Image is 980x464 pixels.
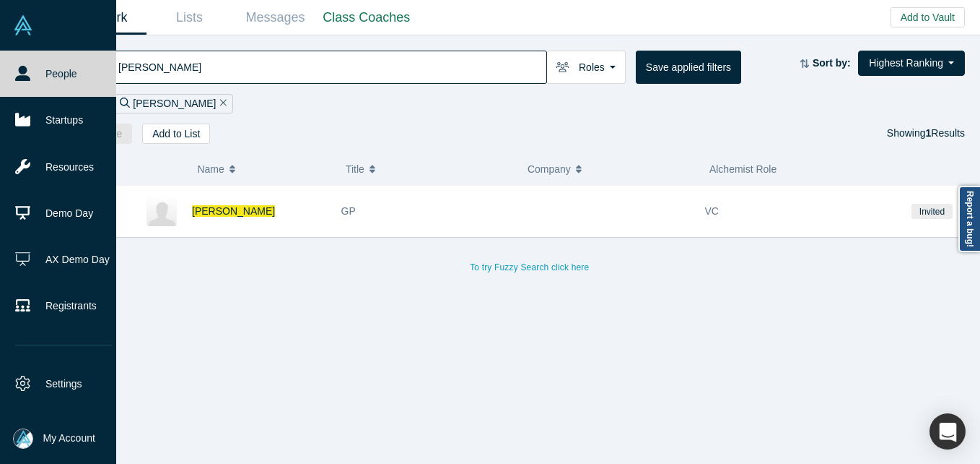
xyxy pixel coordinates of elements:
[142,124,210,144] button: Add to List
[13,15,33,35] img: Alchemist Vault Logo
[192,205,275,217] a: [PERSON_NAME]
[858,51,965,76] button: Highest Ranking
[546,51,626,84] button: Roles
[705,205,719,217] span: VC
[146,1,232,35] a: Lists
[318,1,415,35] a: Class Coaches
[636,51,741,84] button: Save applied filters
[197,154,224,184] span: Name
[958,186,980,252] a: Report a bug!
[813,57,851,69] strong: Sort by:
[709,163,776,175] span: Alchemist Role
[528,154,694,184] button: Company
[891,7,965,27] button: Add to Vault
[197,154,331,184] button: Name
[926,127,932,139] strong: 1
[113,94,233,113] div: [PERSON_NAME]
[346,154,364,184] span: Title
[13,429,33,449] img: Mia Scott's Account
[117,50,546,84] input: Search by name, title, company, summary, expertise, investment criteria or topics of focus
[13,429,95,449] button: My Account
[216,95,227,112] button: Remove Filter
[460,258,599,277] button: To try Fuzzy Search click here
[341,205,356,217] span: GP
[887,124,965,144] div: Showing
[911,204,952,219] span: Invited
[146,196,177,226] img: Stephen Lee's Profile Image
[528,154,571,184] span: Company
[43,431,95,446] span: My Account
[346,154,512,184] button: Title
[926,127,965,139] span: Results
[232,1,318,35] a: Messages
